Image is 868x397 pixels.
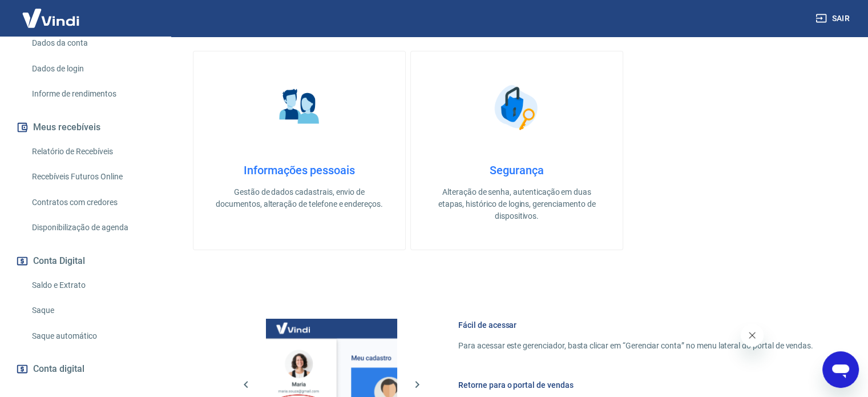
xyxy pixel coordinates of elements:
[822,351,859,388] iframe: Botão para abrir a janela de mensagens
[14,248,157,274] button: Conta Digital
[14,115,157,140] button: Meus recebíveis
[7,8,96,17] span: Olá! Precisa de ajuda?
[193,51,406,250] a: Informações pessoaisInformações pessoaisGestão de dados cadastrais, envio de documentos, alteraçã...
[212,163,387,177] h4: Informações pessoais
[27,31,157,55] a: Dados da conta
[27,165,157,189] a: Recebíveis Futuros Online
[27,191,157,214] a: Contratos com credores
[27,216,157,239] a: Disponibilização de agenda
[27,299,157,322] a: Saque
[27,324,157,348] a: Saque automático
[271,79,328,136] img: Informações pessoais
[488,79,546,136] img: Segurança
[14,356,157,382] a: Conta digital
[741,324,764,347] iframe: Fechar mensagem
[27,274,157,297] a: Saldo e Extrato
[429,163,604,177] h4: Segurança
[33,361,84,377] span: Conta digital
[212,186,387,210] p: Gestão de dados cadastrais, envio de documentos, alteração de telefone e endereços.
[14,1,88,35] img: Vindi
[813,8,854,29] button: Sair
[27,82,157,106] a: Informe de rendimentos
[458,340,813,352] p: Para acessar este gerenciador, basta clicar em “Gerenciar conta” no menu lateral do portal de ven...
[27,140,157,163] a: Relatório de Recebíveis
[429,186,604,222] p: Alteração de senha, autenticação em duas etapas, histórico de logins, gerenciamento de dispositivos.
[458,319,813,331] h6: Fácil de acessar
[27,57,157,81] a: Dados de login
[410,51,623,250] a: SegurançaSegurançaAlteração de senha, autenticação em duas etapas, histórico de logins, gerenciam...
[458,379,813,391] h6: Retorne para o portal de vendas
